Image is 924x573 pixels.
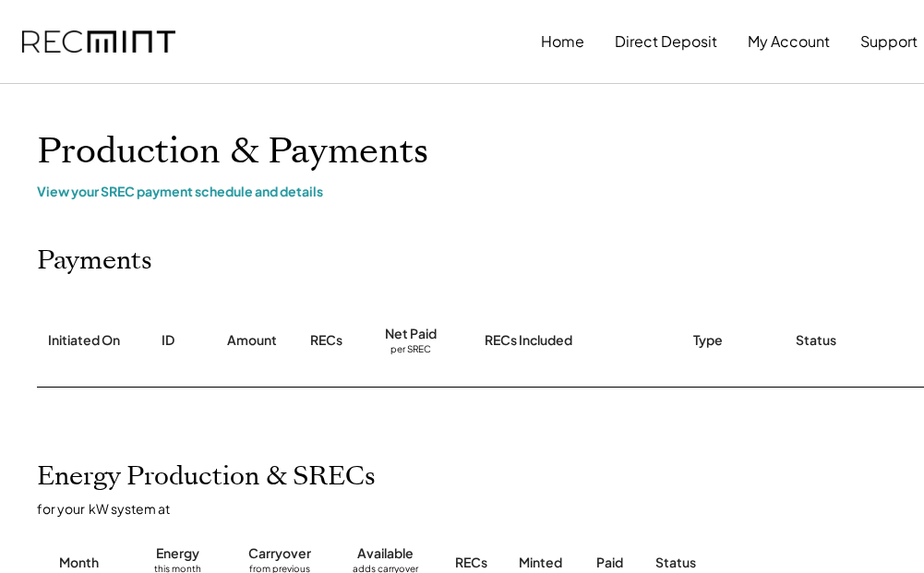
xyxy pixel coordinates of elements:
[485,331,572,350] div: RECs Included
[385,325,437,343] div: Net Paid
[227,331,277,350] div: Amount
[541,23,584,60] button: Home
[796,331,836,350] div: Status
[748,23,830,60] button: My Account
[37,245,152,277] h2: Payments
[596,554,623,572] div: Paid
[455,554,487,572] div: RECs
[615,23,717,60] button: Direct Deposit
[310,331,342,350] div: RECs
[693,331,723,350] div: Type
[248,544,311,563] div: Carryover
[162,331,174,350] div: ID
[519,554,562,572] div: Minted
[390,343,431,357] div: per SREC
[357,544,414,563] div: Available
[156,544,199,563] div: Energy
[22,30,175,54] img: recmint-logotype%403x.png
[59,554,99,572] div: Month
[48,331,120,350] div: Initiated On
[860,23,918,60] button: Support
[37,461,376,493] h2: Energy Production & SRECs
